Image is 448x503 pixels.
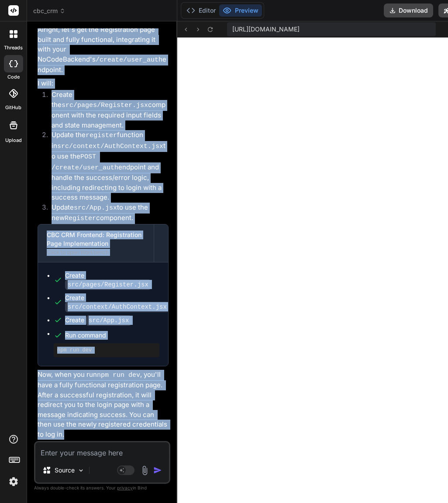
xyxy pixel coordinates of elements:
li: Update the function in to use the endpoint and handle the success/error logic, including redirect... [45,130,169,203]
span: [URL][DOMAIN_NAME] [232,25,300,34]
button: Editor [183,4,219,17]
code: src/App.jsx [74,204,117,212]
label: Upload [5,137,22,144]
code: src/context/AuthContext.jsx [57,143,163,150]
div: Create [65,316,131,325]
img: settings [6,474,21,489]
img: attachment [140,465,150,475]
div: Create [65,271,159,289]
code: Register [65,215,96,222]
div: Click to open Workbench [47,249,145,256]
code: src/pages/Register.jsx [62,102,148,109]
p: Now, when you run , you'll have a fully functional registration page. After a successful registra... [38,370,169,440]
code: src/App.jsx [86,315,131,326]
p: Always double-check its answers. Your in Bind [34,484,170,492]
p: Alright, let's get the Registration page built and fully functional, integrating it with your NoC... [38,25,169,75]
span: cbc_crm [33,7,65,15]
p: I will: [38,79,169,89]
p: Source [55,466,75,475]
code: POST /create/user_auth [52,153,118,172]
label: threads [4,44,23,52]
label: code [7,73,20,81]
code: src/pages/Register.jsx [65,279,151,290]
button: CBC CRM Frontend: Registration Page ImplementationClick to open Workbench [38,224,154,262]
li: Create the component with the required input fields and state management. [45,90,169,130]
button: Preview [219,4,262,17]
pre: npm run dev [57,347,156,354]
code: npm run dev [97,372,140,379]
label: GitHub [5,104,21,111]
div: CBC CRM Frontend: Registration Page Implementation [47,231,145,248]
img: icon [153,466,162,475]
button: Download [384,3,433,17]
code: register [86,132,117,139]
li: Update to use the new component. [45,203,169,224]
span: Run command [65,331,159,340]
div: Create [65,293,169,311]
span: privacy [117,485,133,490]
img: Pick Models [77,467,85,474]
code: /create/user_auth [96,56,162,64]
code: src/context/AuthContext.jsx [65,302,169,312]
